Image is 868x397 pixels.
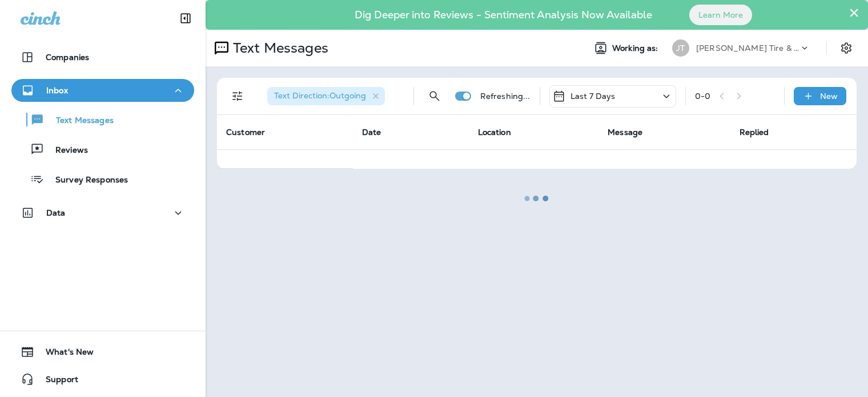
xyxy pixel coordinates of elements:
[46,208,66,217] p: Data
[11,201,194,224] button: Data
[11,46,194,69] button: Companies
[46,86,68,95] p: Inbox
[11,340,194,363] button: What's New
[11,137,194,161] button: Reviews
[34,375,78,388] span: Support
[45,116,114,126] p: Text Messages
[44,175,128,186] p: Survey Responses
[11,167,194,191] button: Survey Responses
[44,145,88,156] p: Reviews
[11,368,194,391] button: Support
[820,92,838,101] p: New
[170,7,202,30] button: Collapse Sidebar
[11,108,194,132] button: Text Messages
[34,347,94,361] span: What's New
[46,53,89,62] p: Companies
[11,79,194,102] button: Inbox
